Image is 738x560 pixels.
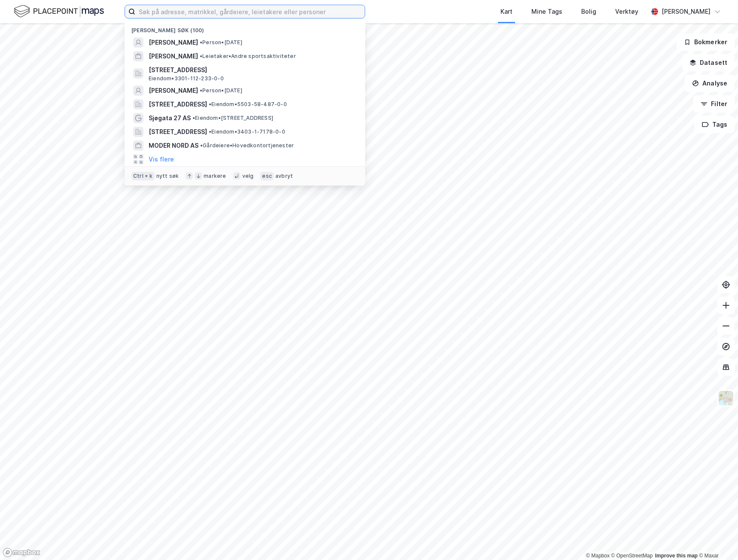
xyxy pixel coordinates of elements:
div: esc [260,172,274,180]
span: [STREET_ADDRESS] [149,99,207,110]
div: [PERSON_NAME] søk (100) [125,20,365,36]
img: logo.f888ab2527a4732fd821a326f86c7f29.svg [14,4,104,19]
input: Søk på adresse, matrikkel, gårdeiere, leietakere eller personer [135,5,365,18]
div: Mine Tags [531,6,562,17]
div: Kart [500,6,512,17]
a: Mapbox homepage [3,548,40,557]
span: • [209,128,211,135]
span: [PERSON_NAME] [149,37,198,48]
span: MODER NORD AS [149,140,198,151]
span: Eiendom • 3403-1-7178-0-0 [209,128,285,135]
span: Person • [DATE] [200,39,242,46]
a: Mapbox [586,553,610,559]
span: [PERSON_NAME] [149,85,198,96]
div: Verktøy [615,6,638,17]
span: Leietaker • Andre sportsaktiviteter [200,53,296,60]
span: Sjøgata 27 AS [149,113,191,123]
div: [PERSON_NAME] [662,6,711,17]
a: OpenStreetMap [611,553,653,559]
span: • [200,53,202,59]
button: Filter [693,95,735,113]
div: markere [204,173,226,180]
div: Kontrollprogram for chat [695,519,738,560]
button: Analyse [685,75,735,92]
span: [PERSON_NAME] [149,51,198,61]
span: [STREET_ADDRESS] [149,127,207,137]
span: Eiendom • 3301-112-233-0-0 [149,75,224,82]
span: • [192,115,195,121]
span: • [209,101,211,107]
span: Gårdeiere • Hovedkontortjenester [200,142,294,149]
button: Bokmerker [677,33,735,51]
button: Tags [695,116,735,133]
button: Vis flere [149,154,174,164]
img: Z [718,390,734,406]
button: Datasett [682,54,735,71]
span: Eiendom • 5503-58-487-0-0 [209,101,287,108]
a: Improve this map [655,553,698,559]
span: Person • [DATE] [200,87,242,94]
span: Eiendom • [STREET_ADDRESS] [192,115,273,122]
div: Bolig [581,6,596,17]
span: [STREET_ADDRESS] [149,65,355,75]
span: • [200,142,203,149]
div: avbryt [275,173,293,180]
span: • [200,87,202,94]
div: nytt søk [156,173,179,180]
div: Ctrl + k [131,172,155,180]
div: velg [242,173,254,180]
iframe: Chat Widget [695,519,738,560]
span: • [200,39,202,46]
